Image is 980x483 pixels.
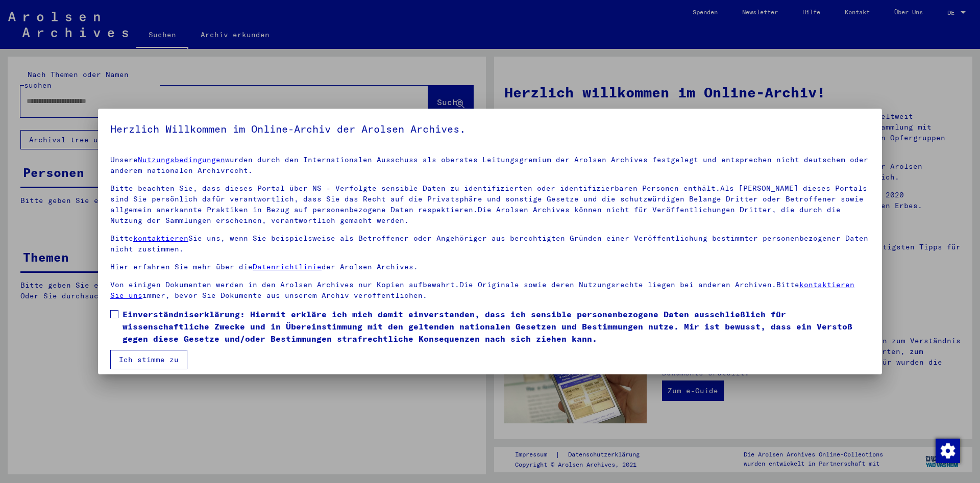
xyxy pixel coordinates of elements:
[110,350,187,369] button: Ich stimme zu
[253,262,322,271] a: Datenrichtlinie
[110,233,870,255] p: Bitte Sie uns, wenn Sie beispielsweise als Betroffener oder Angehöriger aus berechtigten Gründen ...
[110,121,870,137] h5: Herzlich Willkommen im Online-Archiv der Arolsen Archives.
[110,279,870,301] p: Von einigen Dokumenten werden in den Arolsen Archives nur Kopien aufbewahrt.Die Originale sowie d...
[110,183,870,226] p: Bitte beachten Sie, dass dieses Portal über NS - Verfolgte sensible Daten zu identifizierten oder...
[133,234,188,243] a: kontaktieren
[122,308,870,345] span: Einverständniserklärung: Hiermit erkläre ich mich damit einverstanden, dass ich sensible personen...
[110,155,870,176] p: Unsere wurden durch den Internationalen Ausschuss als oberstes Leitungsgremium der Arolsen Archiv...
[138,155,225,164] a: Nutzungsbedingungen
[110,262,870,272] p: Hier erfahren Sie mehr über die der Arolsen Archives.
[936,439,960,463] img: Zustimmung ändern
